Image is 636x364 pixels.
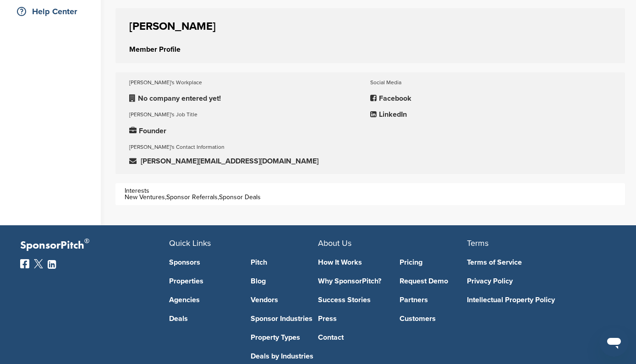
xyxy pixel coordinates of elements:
[467,296,602,304] a: Intellectual Property Policy
[318,315,386,322] a: Press
[129,44,181,55] h3: Member Profile
[251,296,318,304] a: Vendors
[318,259,386,266] a: How It Works
[400,315,467,322] a: Customers
[467,238,488,248] span: Terms
[169,259,237,266] a: Sponsors
[318,296,386,304] a: Success Stories
[34,259,43,268] img: Twitter
[129,77,370,88] p: [PERSON_NAME]'s Workplace
[251,334,318,341] a: Property Types
[169,315,237,322] a: Deals
[129,125,370,137] p: Founder
[129,158,370,165] div: [PERSON_NAME][EMAIL_ADDRESS][DOMAIN_NAME]
[467,277,602,285] a: Privacy Policy
[129,18,611,35] h1: [PERSON_NAME]
[318,277,386,285] a: Why SponsorPitch?
[125,194,616,201] div: New Ventures,Sponsor Referrals,Sponsor Deals
[370,77,611,88] p: Social Media
[370,93,611,104] a: Facebook
[20,239,169,252] p: SponsorPitch
[400,296,467,304] a: Partners
[251,277,318,285] a: Blog
[129,141,370,153] p: [PERSON_NAME]'s Contact Information
[599,327,629,357] iframe: Button to launch messaging window
[467,259,602,266] a: Terms of Service
[318,238,351,248] span: About Us
[84,235,89,247] span: ®
[251,259,318,266] a: Pitch
[370,109,611,120] a: LinkedIn
[169,277,237,285] a: Properties
[129,93,370,104] p: No company entered yet!
[251,315,318,322] a: Sponsor Industries
[20,259,29,268] img: Facebook
[125,187,149,195] span: Interests
[129,109,370,120] p: [PERSON_NAME]'s Job Title
[9,1,92,22] a: Help Center
[251,353,318,360] a: Deals by Industries
[14,3,92,20] div: Help Center
[400,259,467,266] a: Pricing
[400,277,467,285] a: Request Demo
[169,238,211,248] span: Quick Links
[318,334,386,341] a: Contact
[169,296,237,304] a: Agencies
